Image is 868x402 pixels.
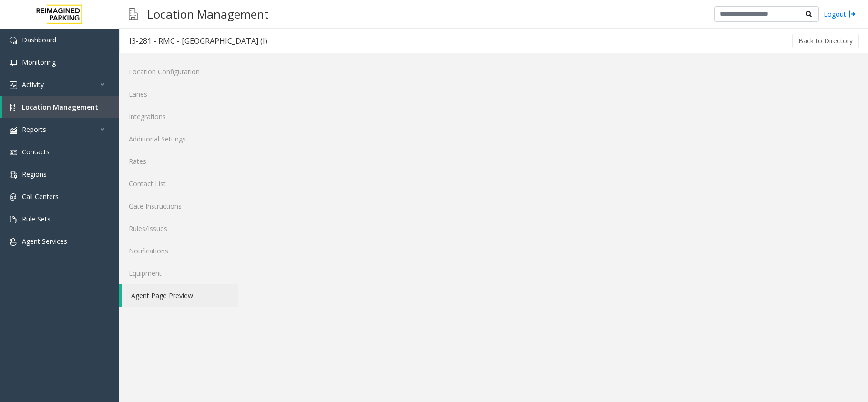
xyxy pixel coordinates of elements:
a: Rates [119,150,238,172]
a: Agent Page Preview [122,284,238,307]
span: Agent Services [22,237,67,246]
img: 'icon' [10,81,17,89]
img: 'icon' [10,59,17,67]
a: Equipment [119,262,238,284]
span: Rule Sets [22,214,51,223]
img: 'icon' [10,104,17,111]
img: 'icon' [10,126,17,134]
a: Logout [824,9,856,19]
span: Monitoring [22,58,56,67]
img: logout [848,9,856,19]
button: Back to Directory [792,34,859,48]
img: pageIcon [129,2,138,26]
img: 'icon' [10,149,17,156]
span: Location Management [22,102,98,111]
span: Contacts [22,147,50,156]
a: Rules/Issues [119,217,238,240]
img: 'icon' [10,238,17,246]
a: Contact List [119,172,238,195]
h3: Location Management [143,2,274,26]
span: Activity [22,80,44,89]
img: 'icon' [10,37,17,44]
img: 'icon' [10,193,17,201]
span: Reports [22,125,46,134]
span: Dashboard [22,35,56,44]
img: 'icon' [10,216,17,223]
img: 'icon' [10,171,17,179]
a: Gate Instructions [119,195,238,217]
a: Notifications [119,240,238,262]
a: Lanes [119,83,238,105]
span: Call Centers [22,192,59,201]
span: Regions [22,170,47,179]
a: Additional Settings [119,128,238,150]
div: I3-281 - RMC - [GEOGRAPHIC_DATA] (I) [129,35,267,47]
a: Location Management [2,96,119,118]
a: Integrations [119,105,238,128]
a: Location Configuration [119,60,238,83]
